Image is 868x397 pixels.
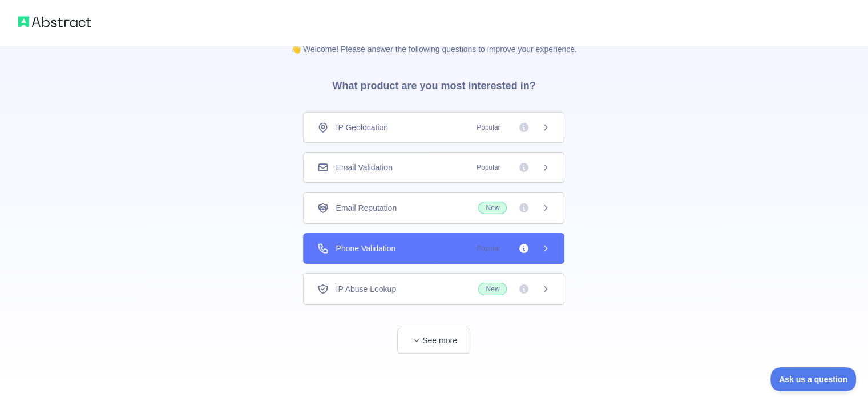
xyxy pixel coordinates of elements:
[470,243,507,254] span: Popular
[770,367,857,391] iframe: Toggle Customer Support
[470,162,507,173] span: Popular
[336,202,397,214] span: Email Reputation
[336,243,395,254] span: Phone Validation
[478,202,507,214] span: New
[336,122,388,133] span: IP Geolocation
[336,283,396,295] span: IP Abuse Lookup
[18,14,91,30] img: Abstract logo
[478,283,507,295] span: New
[470,122,507,133] span: Popular
[314,55,554,112] h3: What product are you most interested in?
[336,162,392,173] span: Email Validation
[397,328,470,354] button: See more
